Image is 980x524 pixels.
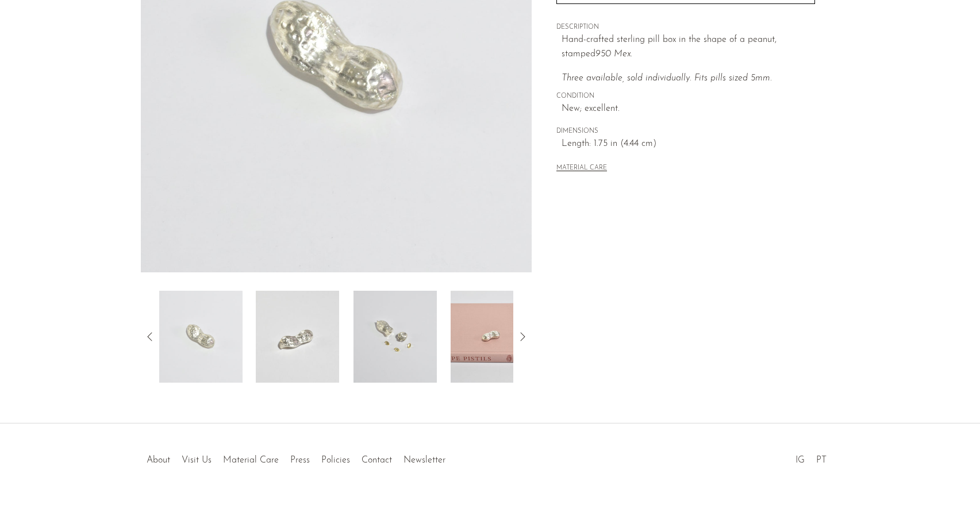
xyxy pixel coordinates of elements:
a: IG [795,456,805,465]
ul: Quick links [141,446,451,468]
img: Sterling Peanut Pill Box [159,291,243,383]
span: New; excellent. [562,102,815,117]
a: Material Care [223,456,279,465]
em: 950 Mex. [595,49,632,59]
span: DESCRIPTION [556,22,815,33]
a: About [147,456,170,465]
span: Three available, sold individually. Fits pills sized 5mm. [562,74,772,83]
img: Sterling Peanut Pill Box [256,291,339,383]
span: Length: 1.75 in (4.44 cm) [562,137,815,152]
button: MATERIAL CARE [556,164,607,173]
img: Sterling Peanut Pill Box [353,291,437,383]
a: Press [290,456,310,465]
ul: Social Medias [790,446,832,468]
a: PT [816,456,827,465]
a: Policies [321,456,350,465]
span: Hand-crafted sterling pill box in the shape of a peanut, stamped [562,35,777,59]
img: Sterling Peanut Pill Box [451,291,534,383]
span: CONDITION [556,91,815,102]
a: Visit Us [182,456,212,465]
span: DIMENSIONS [556,126,815,137]
a: Contact [362,456,392,465]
